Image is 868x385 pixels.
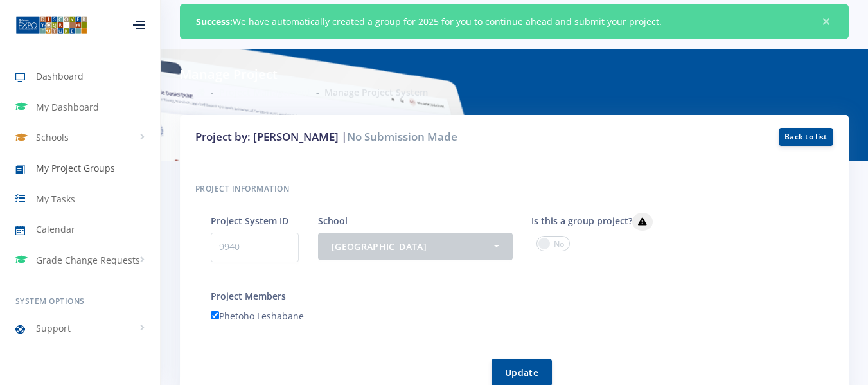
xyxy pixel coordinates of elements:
li: Manage Project System [311,85,428,99]
span: My Tasks [36,192,75,206]
h6: System Options [15,296,145,307]
span: Grade Change Requests [36,253,140,267]
div: [GEOGRAPHIC_DATA] [332,240,492,253]
h6: Manage Project [180,65,278,84]
a: Project Management [219,86,311,98]
a: Back to list [779,128,833,146]
h6: Project information [195,181,833,197]
p: 9940 [211,233,299,262]
label: Phetoho Leshabane [211,309,304,323]
h3: Project by: [PERSON_NAME] | [195,129,614,145]
span: Dashboard [36,69,84,83]
span: × [820,15,833,28]
span: Calendar [36,222,75,236]
span: My Project Groups [36,161,115,175]
input: Phetoho Leshabane [211,311,219,319]
button: Sunward Park High School [318,233,513,260]
label: School [318,214,348,228]
label: Project System ID [211,214,288,228]
img: ... [15,15,87,35]
div: We have automatically created a group for 2025 for you to continue ahead and submit your project. [180,4,849,39]
label: Project Members [211,289,286,303]
span: Support [36,321,71,335]
span: Schools [36,130,69,144]
nav: breadcrumb [195,85,428,99]
span: No Submission Made [347,129,457,144]
strong: Success: [196,15,233,28]
span: My Dashboard [36,100,99,114]
button: Close [820,15,833,28]
label: Is this a group project? [531,213,653,231]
